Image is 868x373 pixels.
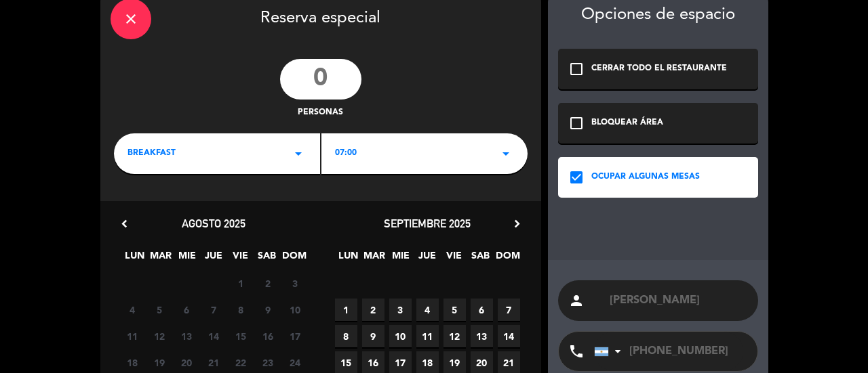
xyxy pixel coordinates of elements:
[591,116,663,130] div: BLOQUEAR ÁREA
[257,272,279,294] span: 2
[298,106,343,120] span: personas
[257,299,279,321] span: 9
[117,217,132,231] i: chevron_left
[282,248,304,270] span: DOM
[363,248,386,270] span: MAR
[149,299,171,321] span: 5
[384,217,471,230] span: septiembre 2025
[390,248,412,270] span: MIE
[558,5,758,25] div: Opciones de espacio
[121,325,144,347] span: 11
[335,147,357,160] span: 07:00
[496,248,518,270] span: DOM
[498,299,520,321] span: 7
[568,292,585,309] i: person
[335,325,357,347] span: 8
[510,217,524,231] i: chevron_right
[591,171,700,184] div: OCUPAR ALGUNAS MESAS
[127,147,176,160] span: BREAKFAST
[443,299,466,321] span: 5
[362,299,384,321] span: 2
[471,325,493,347] span: 13
[362,325,384,347] span: 9
[149,325,171,347] span: 12
[256,248,278,270] span: SAB
[203,248,225,270] span: JUE
[608,291,748,310] input: Nombre
[203,299,225,321] span: 7
[176,325,198,347] span: 13
[121,299,144,321] span: 4
[290,146,307,162] i: arrow_drop_down
[568,115,585,131] i: check_box_outline_blank
[284,299,307,321] span: 10
[443,325,466,347] span: 12
[230,272,252,294] span: 1
[123,248,146,270] span: LUN
[471,299,493,321] span: 6
[337,248,359,270] span: LUN
[230,325,252,347] span: 15
[257,325,279,347] span: 16
[594,332,743,371] input: Teléfono
[284,272,307,294] span: 3
[498,146,514,162] i: arrow_drop_down
[176,248,199,270] span: MIE
[568,61,585,77] i: check_box_outline_blank
[230,299,252,321] span: 8
[469,248,492,270] span: SAB
[416,325,439,347] span: 11
[335,299,357,321] span: 1
[568,343,585,359] i: phone
[123,11,139,27] i: close
[498,325,520,347] span: 14
[595,332,626,370] div: Argentina: +54
[284,325,307,347] span: 17
[591,62,727,76] div: CERRAR TODO EL RESTAURANTE
[568,169,585,185] i: check_box
[443,248,465,270] span: VIE
[280,59,361,100] input: 0
[150,248,172,270] span: MAR
[416,248,439,270] span: JUE
[176,299,198,321] span: 6
[416,299,439,321] span: 4
[389,325,412,347] span: 10
[203,325,225,347] span: 14
[229,248,252,270] span: VIE
[389,299,412,321] span: 3
[182,217,245,230] span: agosto 2025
